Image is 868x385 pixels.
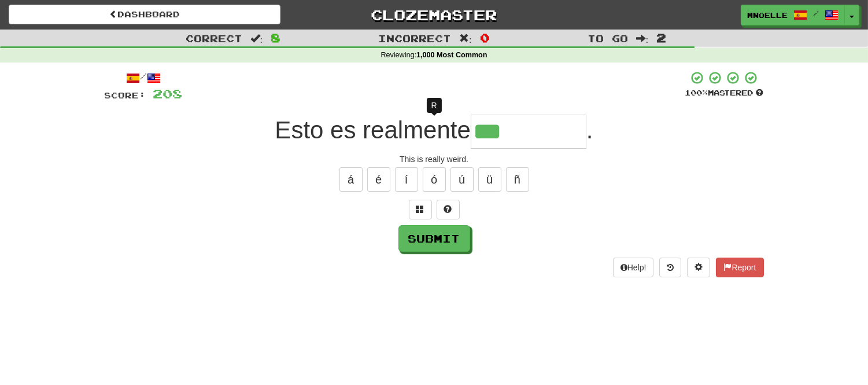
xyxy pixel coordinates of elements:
[588,32,628,44] span: To go
[450,167,474,192] button: ú
[275,116,471,144] span: Esto es realmente
[423,167,446,192] button: ó
[480,31,490,45] span: 0
[271,31,280,45] span: 8
[716,258,763,277] button: Report
[153,86,183,101] span: 208
[409,200,432,219] button: Switch sentence to multiple choice alt+p
[685,88,764,98] div: Mastered
[250,34,263,43] span: :
[427,98,442,113] div: R
[459,34,472,43] span: :
[395,167,418,192] button: í
[656,31,666,45] span: 2
[685,88,708,97] span: 100 %
[613,258,654,277] button: Help!
[659,258,681,277] button: Round history (alt+y)
[105,90,146,100] span: Score:
[298,5,570,25] a: Clozemaster
[105,153,764,165] div: This is really weird.
[416,51,487,59] strong: 1,000 Most Common
[367,167,390,192] button: é
[339,167,363,192] button: á
[105,71,183,85] div: /
[378,32,451,44] span: Incorrect
[186,32,242,44] span: Correct
[636,34,649,43] span: :
[478,167,501,192] button: ü
[813,9,819,17] span: /
[586,116,593,144] span: .
[506,167,529,192] button: ñ
[437,200,460,219] button: Single letter hint - you only get 1 per sentence and score half the points! alt+h
[741,5,845,25] a: mnoelle /
[747,10,788,20] span: mnoelle
[398,225,470,252] button: Submit
[9,5,280,24] a: Dashboard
